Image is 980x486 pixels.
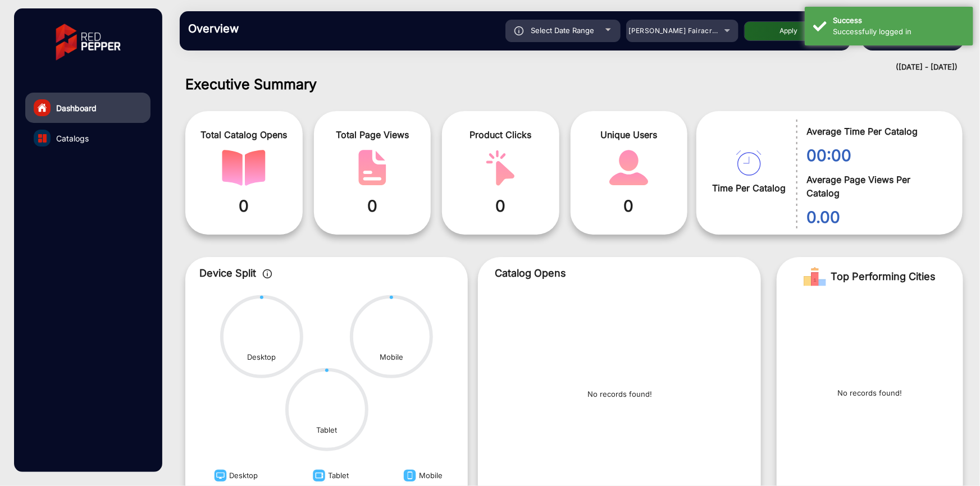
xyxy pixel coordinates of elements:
img: home [37,103,47,113]
img: catalog [478,150,522,186]
span: Device Split [199,267,256,279]
span: 00:00 [807,144,946,167]
span: Product Clicks [450,128,551,141]
span: Total Catalog Opens [194,128,294,141]
img: icon [263,269,272,278]
img: catalog [607,150,651,186]
span: 0 [322,194,423,218]
span: Top Performing Cities [831,265,936,288]
span: Select Date Range [531,26,595,35]
img: catalog [222,150,266,186]
img: catalog [38,134,47,143]
div: Mobile [380,352,403,363]
span: Unique Users [579,128,680,141]
img: catalog [350,150,394,186]
span: [PERSON_NAME] Fairacre Farms [629,26,740,35]
a: Catalogs [25,123,151,153]
span: Catalogs [56,132,89,144]
a: Dashboard [25,93,151,123]
span: 0 [450,194,551,218]
h3: Overview [188,22,345,35]
span: 0 [579,194,680,218]
span: Average Page Views Per Catalog [807,173,946,200]
h1: Executive Summary [185,76,963,93]
span: Dashboard [56,102,97,114]
div: Desktop [247,352,276,363]
div: Success [833,15,965,26]
p: Catalog Opens [495,265,744,281]
p: No records found! [837,388,902,399]
img: Rank image [804,265,826,288]
div: Tablet [316,425,337,436]
span: 0 [194,194,294,218]
img: vmg-logo [48,14,129,70]
div: ([DATE] - [DATE]) [168,62,958,73]
span: Average Time Per Catalog [807,125,946,138]
button: Apply [744,21,834,41]
img: catalog [736,150,762,176]
div: Successfully logged in [833,26,965,38]
img: icon [514,26,524,35]
span: Total Page Views [322,128,423,141]
span: 0.00 [807,205,946,229]
p: No records found! [587,389,652,400]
